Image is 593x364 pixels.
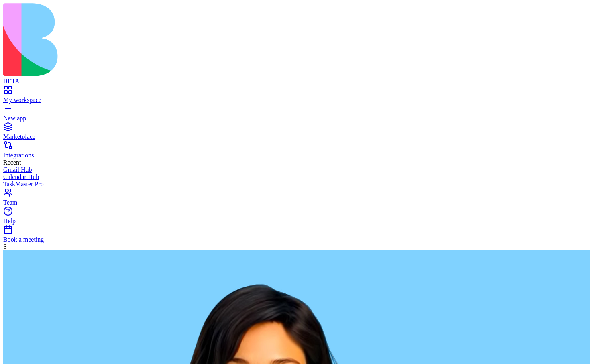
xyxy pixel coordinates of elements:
[3,89,590,104] a: My workspace
[3,229,590,243] a: Book a meeting
[3,173,590,181] a: Calendar Hub
[3,181,590,188] a: TaskMaster Pro
[3,71,590,85] a: BETA
[3,243,7,250] span: S
[3,236,590,243] div: Book a meeting
[3,166,590,173] a: Gmail Hub
[3,152,590,159] div: Integrations
[3,96,590,104] div: My workspace
[3,126,590,140] a: Marketplace
[3,144,590,159] a: Integrations
[3,3,326,76] img: logo
[3,218,590,225] div: Help
[3,199,590,206] div: Team
[3,108,590,122] a: New app
[3,159,21,166] span: Recent
[3,133,590,140] div: Marketplace
[3,210,590,225] a: Help
[3,192,590,206] a: Team
[3,78,590,85] div: BETA
[3,115,590,122] div: New app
